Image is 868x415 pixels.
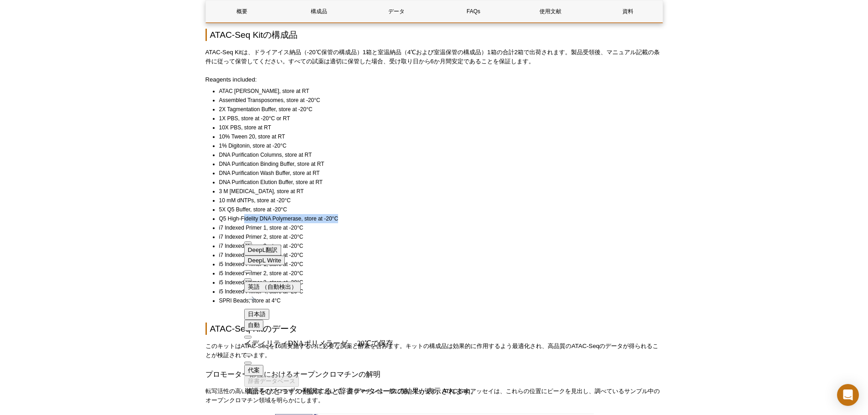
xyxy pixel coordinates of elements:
[219,214,655,223] li: Q5 High-Fidelity DNA Polymerase, store at -20°C
[205,29,663,41] h2: ATAC-Seq Kitの構成品
[205,48,663,66] p: ATAC-Seq Kitは、ドライアイス納品（-20℃保管の構成品）1箱と室温納品（4℃および室温保管の構成品）1箱の合計2箱で出荷されます。製品受領後、マニュアル記載の条件に従って保管してくだ...
[591,0,664,22] a: 資料
[219,105,655,114] li: 2X Tagmentation Buffer, store at -20°C
[219,260,655,269] li: i5 Indexed Primer 1, store at -20°C
[219,132,655,141] li: 10% Tween 20, store at RT
[205,387,663,405] p: 転写活性の高い遺伝子のプロモーター領域において、クロマチンは一般に開いています。ATAC-Seqアッセイは、これらの位置にピークを見出し、調べているサンプル中のオープンクロマチン領域を明らかにします。
[437,0,509,22] a: FAQs
[219,87,655,96] li: ATAC [PERSON_NAME], store at RT
[514,0,587,22] a: 使用文献
[219,269,655,278] li: i5 Indexed Primer 2, store at -20°C
[219,150,655,159] li: DNA Purification Columns, store at RT
[219,141,655,150] li: 1% Digitonin, store at -20°C
[206,0,278,22] a: 概要
[219,96,655,105] li: Assembled Transposomes, store at -20°C
[219,187,655,196] li: 3 M [MEDICAL_DATA], store at RT
[219,114,655,123] li: 1X PBS, store at -20°C or RT
[219,196,655,205] li: 10 mM dNTPs, store at -20°C
[360,0,432,22] a: データ
[219,123,655,132] li: 10X PBS, store at RT
[219,251,655,260] li: i7 Indexed Primer 4, store at -20°C
[219,169,655,178] li: DNA Purification Wash Buffer, store at RT
[219,232,655,241] li: i7 Indexed Primer 2, store at -20°C
[205,369,663,380] h3: プロモーター部位におけるオープンクロマチンの解明
[219,159,655,169] li: DNA Purification Binding Buffer, store at RT
[219,296,655,305] li: SPRI Beads, store at 4°C
[219,205,655,214] li: 5X Q5 Buffer, store at -20°C
[219,241,655,251] li: i7 Indexed Primer 3, store at -20°C
[283,0,355,22] a: 構成品
[219,287,655,296] li: i5 Indexed Primer 4, store at -20°C
[219,278,655,287] li: i5 Indexed Primer 3, store at -20°C
[205,323,663,335] h2: ATAC-Seq Kitのデータ
[219,223,655,232] li: i7 Indexed Primer 1, store at -20°C
[205,342,663,360] p: このキットはATAC-Seqを16回実施するのに必要な試薬と酵素を含みます。キットの構成品は効果的に作用するよう最適化され、高品質のATAC-Seqのデータが得られることが検証されています。
[219,178,655,187] li: DNA Purification Elution Buffer, store at RT
[205,75,663,84] p: Reagents included:
[837,384,859,406] div: Open Intercom Messenger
